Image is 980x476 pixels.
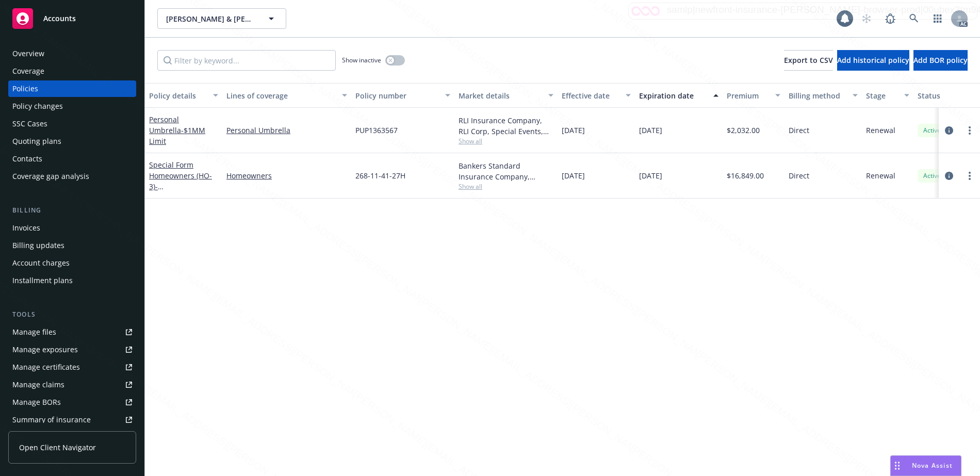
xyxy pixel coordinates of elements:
[789,90,846,101] div: Billing method
[856,8,877,29] a: Start snowing
[789,170,809,181] span: Direct
[837,50,909,71] button: Add historical policy
[8,98,136,114] a: Policy changes
[866,170,895,181] span: Renewal
[723,83,785,108] button: Premium
[785,83,862,108] button: Billing method
[943,170,955,182] a: circleInformation
[459,182,553,191] span: Show all
[12,324,56,340] div: Manage files
[12,220,40,236] div: Invoices
[12,151,42,167] div: Contacts
[8,63,136,79] a: Coverage
[351,83,454,108] button: Policy number
[558,83,635,108] button: Effective date
[459,115,553,137] div: RLI Insurance Company, RLI Corp, Special Events, Fine Arts, Jewelry
[8,205,136,216] div: Billing
[355,125,398,136] span: PUP1363567
[149,160,215,202] a: Special Form Homeowners (HO-3)
[8,412,136,428] a: Summary of insurance
[727,170,764,181] span: $16,849.00
[922,171,942,180] span: Active
[12,272,73,289] div: Installment plans
[963,170,976,182] a: more
[12,412,91,428] div: Summary of insurance
[866,90,898,101] div: Stage
[943,124,955,137] a: circleInformation
[12,98,63,114] div: Policy changes
[157,50,336,71] input: Filter by keyword...
[342,56,381,64] span: Show inactive
[8,220,136,236] a: Invoices
[891,456,904,475] div: Drag to move
[459,90,542,101] div: Market details
[12,133,61,150] div: Quoting plans
[562,125,585,136] span: [DATE]
[8,168,136,185] a: Coverage gap analysis
[226,90,336,101] div: Lines of coverage
[789,125,809,136] span: Direct
[8,237,136,254] a: Billing updates
[635,83,723,108] button: Expiration date
[166,13,255,24] span: [PERSON_NAME] & [PERSON_NAME]
[355,170,405,181] span: 268-11-41-27H
[639,125,662,136] span: [DATE]
[459,137,553,145] span: Show all
[639,90,707,101] div: Expiration date
[8,116,136,132] a: SSC Cases
[8,133,136,150] a: Quoting plans
[12,80,38,97] div: Policies
[913,55,968,65] span: Add BOR policy
[8,45,136,62] a: Overview
[12,255,70,271] div: Account charges
[8,376,136,393] a: Manage claims
[222,83,351,108] button: Lines of coverage
[8,394,136,411] a: Manage BORs
[454,83,558,108] button: Market details
[912,461,953,470] span: Nova Assist
[562,170,585,181] span: [DATE]
[880,8,901,29] a: Report a Bug
[226,170,347,181] a: Homeowners
[459,160,553,182] div: Bankers Standard Insurance Company, Chubb Group
[913,50,968,71] button: Add BOR policy
[8,151,136,167] a: Contacts
[922,126,942,135] span: Active
[8,324,136,340] a: Manage files
[8,341,136,358] a: Manage exposures
[8,80,136,97] a: Policies
[8,359,136,375] a: Manage certificates
[8,272,136,289] a: Installment plans
[784,55,833,65] span: Export to CSV
[904,8,924,29] a: Search
[727,90,769,101] div: Premium
[639,170,662,181] span: [DATE]
[837,55,909,65] span: Add historical policy
[12,45,44,62] div: Overview
[355,90,439,101] div: Policy number
[12,341,78,358] div: Manage exposures
[963,124,976,137] a: more
[157,8,286,29] button: [PERSON_NAME] & [PERSON_NAME]
[12,237,64,254] div: Billing updates
[19,442,96,453] span: Open Client Navigator
[145,83,222,108] button: Policy details
[784,50,833,71] button: Export to CSV
[8,255,136,271] a: Account charges
[12,394,61,411] div: Manage BORs
[8,309,136,320] div: Tools
[890,455,961,476] button: Nova Assist
[927,8,948,29] a: Switch app
[866,125,895,136] span: Renewal
[226,125,347,136] a: Personal Umbrella
[12,116,47,132] div: SSC Cases
[149,114,205,146] a: Personal Umbrella
[12,168,89,185] div: Coverage gap analysis
[12,359,80,375] div: Manage certificates
[8,4,136,33] a: Accounts
[149,90,207,101] div: Policy details
[727,125,760,136] span: $2,032.00
[12,376,64,393] div: Manage claims
[562,90,619,101] div: Effective date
